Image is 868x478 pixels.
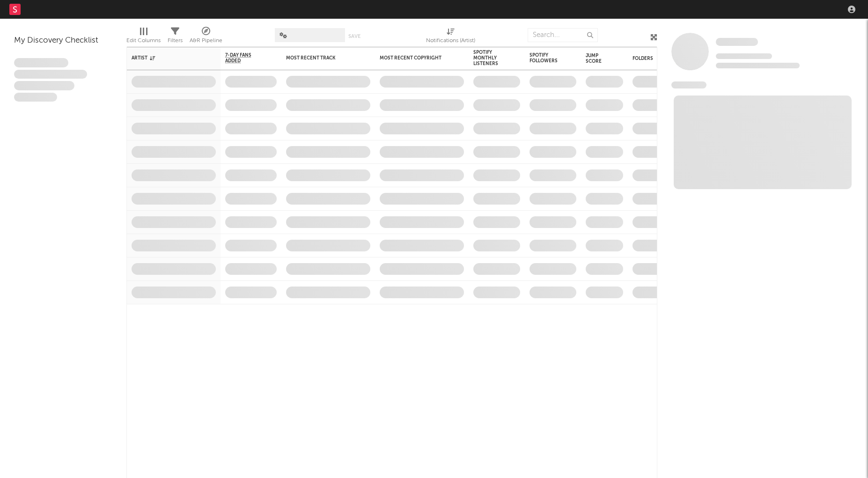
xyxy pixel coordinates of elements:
div: A&R Pipeline [190,35,222,46]
span: 0 fans last week [716,63,800,68]
div: Most Recent Track [286,55,356,61]
div: Most Recent Copyright [380,55,450,61]
span: 7-Day Fans Added [225,52,263,64]
div: Spotify Followers [530,52,562,64]
div: Jump Score [586,53,609,64]
input: Search... [528,28,598,42]
div: My Discovery Checklist [14,35,112,46]
div: Filters [168,23,183,51]
div: Edit Columns [126,23,161,51]
span: Lorem ipsum dolor [14,58,68,67]
button: Save [348,34,360,39]
div: Folders [633,56,703,61]
span: News Feed [671,81,706,88]
span: Some Artist [716,38,758,46]
a: Some Artist [716,37,758,47]
div: Filters [168,35,183,46]
div: Notifications (Artist) [426,23,475,51]
span: Aliquam viverra [14,93,57,102]
div: A&R Pipeline [190,23,222,51]
div: Notifications (Artist) [426,35,475,46]
span: Praesent ac interdum [14,81,74,90]
span: Tracking Since: [DATE] [716,53,772,59]
span: Integer aliquet in purus et [14,70,87,79]
div: Artist [132,55,202,61]
div: Edit Columns [126,35,161,46]
div: Spotify Monthly Listeners [473,50,506,66]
